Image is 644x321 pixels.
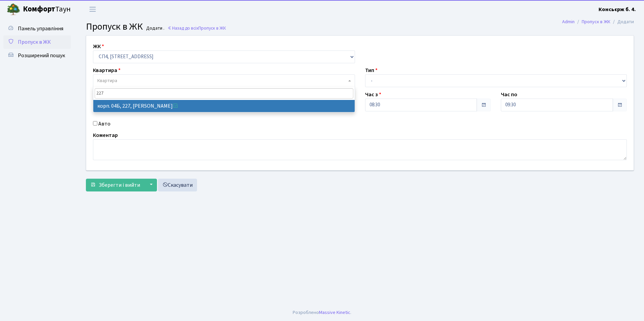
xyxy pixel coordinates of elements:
li: Додати [610,18,634,26]
span: Пропуск в ЖК [18,38,51,46]
a: Панель управління [3,22,71,35]
b: Комфорт [23,4,55,14]
img: logo.png [7,3,20,16]
a: Massive Kinetic [319,309,350,316]
a: Розширений пошук [3,49,71,62]
a: Консьєрж б. 4. [599,5,636,13]
label: Коментар [93,131,118,139]
span: Розширений пошук [18,52,65,59]
span: Пропуск в ЖК [198,25,226,31]
a: Пропуск в ЖК [3,35,71,49]
a: Назад до всіхПропуск в ЖК [167,25,226,31]
label: ЖК [93,42,104,50]
button: Зберегти і вийти [86,179,144,191]
div: Розроблено . [293,309,351,316]
span: Зберегти і вийти [99,181,140,189]
label: Час по [501,91,517,99]
span: Панель управління [18,25,63,32]
li: корп. 04Б, 227, [PERSON_NAME] [93,100,355,112]
label: Квартира [93,66,121,74]
b: Консьєрж б. 4. [599,6,636,13]
label: Тип [365,66,378,74]
button: Переключити навігацію [84,4,101,15]
nav: breadcrumb [552,15,644,29]
span: Пропуск в ЖК [86,20,143,33]
a: Скасувати [158,179,197,191]
span: Таун [23,4,71,15]
a: Admin [562,18,575,25]
a: Пропуск в ЖК [582,18,610,25]
label: Авто [98,120,110,128]
label: Час з [365,91,381,99]
small: Додати . [145,26,164,31]
span: Квартира [97,77,117,84]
